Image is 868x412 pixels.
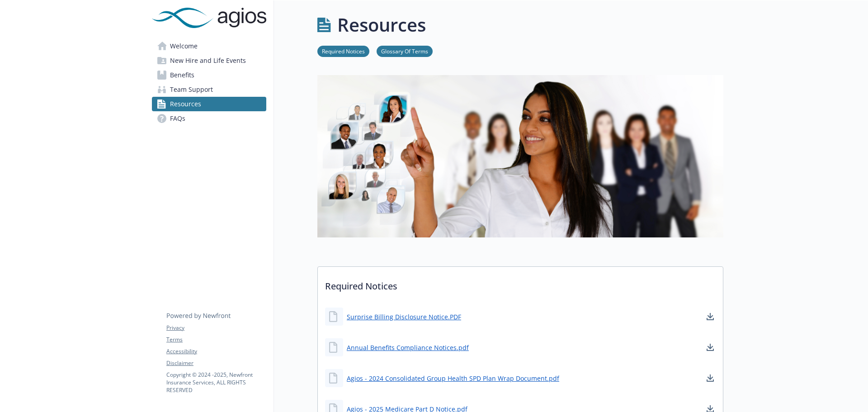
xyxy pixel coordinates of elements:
[170,111,185,126] span: FAQs
[705,342,716,353] a: download document
[337,11,426,38] h1: Resources
[170,68,194,82] span: Benefits
[170,39,198,53] span: Welcome
[166,371,266,394] p: Copyright © 2024 - 2025 , Newfront Insurance Services, ALL RIGHTS RESERVED
[166,324,266,332] a: Privacy
[166,336,266,344] a: Terms
[170,97,201,111] span: Resources
[166,347,266,355] a: Accessibility
[347,343,469,352] a: Annual Benefits Compliance Notices.pdf
[152,39,266,53] a: Welcome
[317,47,369,55] a: Required Notices
[170,82,213,97] span: Team Support
[152,53,266,68] a: New Hire and Life Events
[166,359,266,367] a: Disclaimer
[152,82,266,97] a: Team Support
[317,75,723,237] img: resources page banner
[170,53,246,68] span: New Hire and Life Events
[318,267,723,300] p: Required Notices
[377,47,433,55] a: Glossary Of Terms
[152,111,266,126] a: FAQs
[705,311,716,322] a: download document
[347,312,461,322] a: Surprise Billing Disclosure Notice.PDF
[152,68,266,82] a: Benefits
[347,374,559,383] a: Agios - 2024 Consolidated Group Health SPD Plan Wrap Document.pdf
[152,97,266,111] a: Resources
[705,373,716,384] a: download document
